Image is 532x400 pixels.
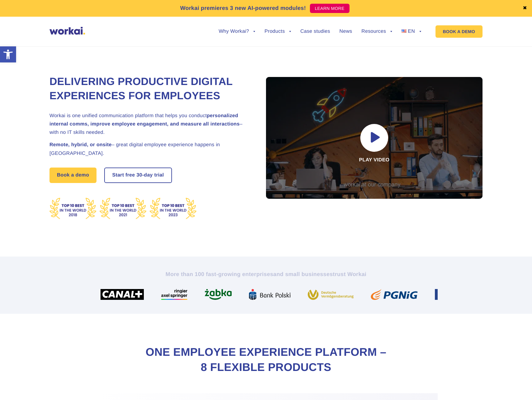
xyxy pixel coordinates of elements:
a: Start free30-daytrial [105,168,171,182]
strong: Remote, hybrid, or onsite [49,142,112,147]
a: Why Workai? [219,29,255,34]
h2: – great digital employee experience happens in [GEOGRAPHIC_DATA]. [49,141,251,157]
span: EN [408,29,415,34]
h2: One Employee Experience Platform – 8 flexible products [142,345,390,375]
a: News [339,29,352,34]
a: Resources [362,29,392,34]
a: LEARN MORE [310,4,350,13]
a: Products [264,29,291,34]
a: Case studies [300,29,330,34]
i: 30-day [136,173,153,178]
h2: Workai is one unified communication platform that helps you conduct – with no IT skills needed. [49,112,251,137]
div: Play video [266,77,483,199]
p: Workai premieres 3 new AI-powered modules! [180,4,306,12]
i: and small businesses [273,271,333,277]
h1: Delivering Productive Digital Experiences for Employees [49,75,251,103]
a: Book a demo [49,168,97,183]
a: BOOK A DEMO [435,25,483,38]
a: ✖ [523,6,527,11]
h2: More than 100 fast-growing enterprises trust Workai [94,270,438,278]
